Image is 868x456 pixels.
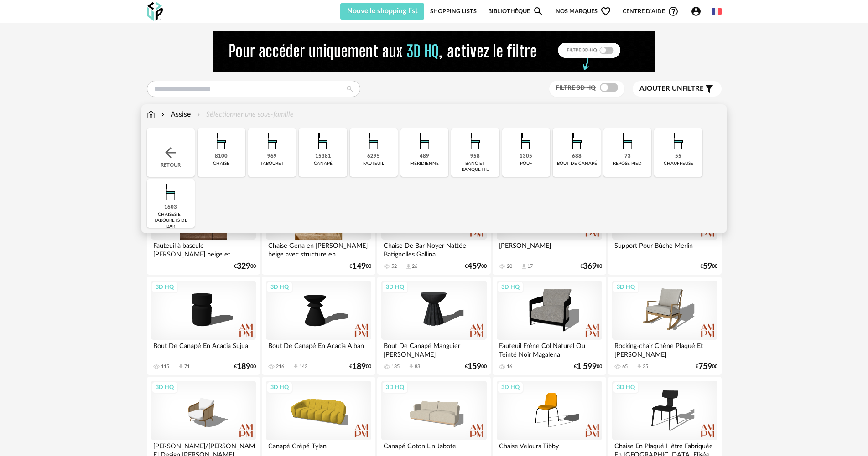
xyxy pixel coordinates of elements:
[147,277,260,375] a: 3D HQ Bout De Canapé En Acacia Sujua 115 Download icon 71 €18900
[613,161,642,167] div: repose pied
[468,263,481,270] span: 459
[565,128,589,153] img: Assise.png
[712,6,722,16] img: fr
[405,263,412,270] span: Download icon
[577,364,597,370] span: 1 599
[514,128,538,153] img: Assise.png
[520,153,532,160] div: 1305
[159,109,166,120] img: svg+xml;base64,PHN2ZyB3aWR0aD0iMTYiIGhlaWdodD0iMTYiIHZpZXdCb3g9IjAgMCAxNiAxNiIgZmlsbD0ibm9uZSIgeG...
[184,364,190,370] div: 71
[520,263,527,270] span: Download icon
[147,109,155,120] img: svg+xml;base64,PHN2ZyB3aWR0aD0iMTYiIGhlaWdodD0iMTciIHZpZXdCb3g9IjAgMCAxNiAxNyIgZmlsbD0ibm9uZSIgeG...
[698,364,712,370] span: 759
[520,161,532,167] div: pouf
[177,364,184,370] span: Download icon
[622,364,628,370] div: 65
[408,364,415,370] span: Download icon
[412,128,437,153] img: Assise.png
[367,153,380,160] div: 6295
[314,161,333,167] div: canapé
[612,240,717,258] div: Support Pour Bûche Merlin
[639,85,682,92] span: Ajouter un
[633,81,722,97] button: Ajouter unfiltre Filter icon
[703,263,712,270] span: 59
[613,281,639,293] div: 3D HQ
[234,263,256,270] div: € 00
[237,263,250,270] span: 329
[465,364,487,370] div: € 00
[664,161,693,167] div: chauffeuse
[151,240,256,258] div: Fauteuil à bascule [PERSON_NAME] beige et...
[615,128,640,153] img: Assise.png
[675,153,681,160] div: 55
[507,364,512,370] div: 16
[410,161,439,167] div: méridienne
[623,6,679,17] span: Centre d'aideHelp Circle Outline icon
[420,153,429,160] div: 489
[497,240,602,258] div: [PERSON_NAME]
[215,153,228,160] div: 8100
[159,109,191,120] div: Assise
[266,240,371,258] div: Chaise Gena en [PERSON_NAME] beige avec structure en...
[639,84,704,93] span: filtre
[151,281,178,293] div: 3D HQ
[497,281,524,293] div: 3D HQ
[262,277,375,375] a: 3D HQ Bout De Canapé En Acacia Alban 216 Download icon 143 €18900
[151,381,178,393] div: 3D HQ
[266,381,293,393] div: 3D HQ
[704,83,715,94] span: Filter icon
[454,161,496,173] div: banc et banquette
[691,6,706,17] span: Account Circle icon
[150,212,192,230] div: chaises et tabourets de bar
[299,364,307,370] div: 143
[352,364,366,370] span: 189
[488,3,544,20] a: BibliothèqueMagnify icon
[276,364,284,370] div: 216
[668,6,679,17] span: Help Circle Outline icon
[147,2,163,21] img: OXP
[363,161,384,167] div: fauteuil
[213,161,229,167] div: chaise
[382,281,408,293] div: 3D HQ
[377,277,490,375] a: 3D HQ Bout De Canapé Manguier [PERSON_NAME] 135 Download icon 83 €15900
[213,31,655,72] img: NEW%20NEW%20HQ%20NEW_V1.gif
[691,6,702,17] span: Account Circle icon
[162,144,179,161] img: svg+xml;base64,PHN2ZyB3aWR0aD0iMjQiIGhlaWdodD0iMjQiIHZpZXdCb3g9IjAgMCAyNCAyNCIgZmlsbD0ibm9uZSIgeG...
[267,153,277,160] div: 969
[382,381,408,393] div: 3D HQ
[340,3,425,20] button: Nouvelle shopping list
[311,128,335,153] img: Assise.png
[412,263,417,270] div: 26
[415,364,420,370] div: 83
[580,263,602,270] div: € 00
[266,340,371,358] div: Bout De Canapé En Acacia Alban
[164,204,177,211] div: 1603
[151,340,256,358] div: Bout De Canapé En Acacia Sujua
[292,364,299,370] span: Download icon
[636,364,643,370] span: Download icon
[493,277,606,375] a: 3D HQ Fauteuil Frêne Col Naturel Ou Teinté Noir Magalena 16 €1 59900
[347,7,418,15] span: Nouvelle shopping list
[507,263,512,270] div: 20
[583,263,597,270] span: 369
[533,6,544,17] span: Magnify icon
[209,128,234,153] img: Assise.png
[463,128,488,153] img: Assise.png
[556,3,611,20] span: Nos marques
[349,263,371,270] div: € 00
[666,128,691,153] img: Assise.png
[315,153,331,160] div: 15381
[624,153,631,160] div: 73
[260,128,285,153] img: Assise.png
[608,277,721,375] a: 3D HQ Rocking-chair Chêne Plaqué Et [PERSON_NAME] 65 Download icon 35 €75900
[352,263,366,270] span: 149
[158,179,183,204] img: Assise.png
[391,364,400,370] div: 135
[381,240,486,258] div: Chaise De Bar Noyer Nattée Batignolles Gallina
[497,381,524,393] div: 3D HQ
[497,340,602,358] div: Fauteuil Frêne Col Naturel Ou Teinté Noir Magalena
[391,263,397,270] div: 52
[430,3,477,20] a: Shopping Lists
[260,161,284,167] div: tabouret
[600,6,611,17] span: Heart Outline icon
